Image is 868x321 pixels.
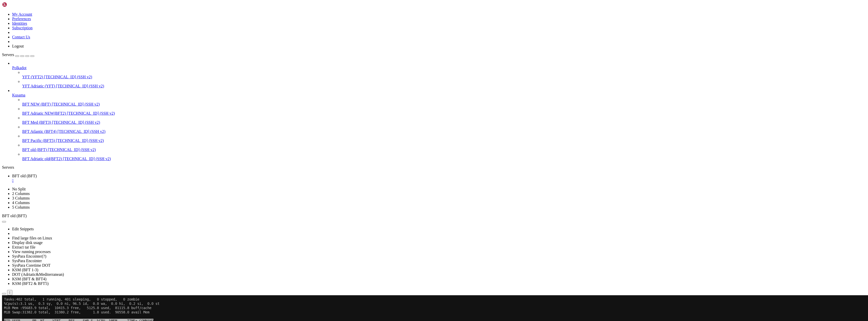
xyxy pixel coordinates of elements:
[22,129,57,134] span: BFT Atlantic (BFT4)
[2,127,802,131] x-row: 23 root rt 0 0 0 0 S 0.0 0.0 3:37.75 migration/1
[2,268,802,273] x-row: 63 root 20 0 0 0 0 S 0.0 0.0 0:00.00 cpuhp/8
[22,120,866,125] a: BFT Med (BFT3) [TECHNICAL_ID] (SSH v2)
[22,134,866,143] li: BFT Pacific (BFT5) [TECHNICAL_ID] (SSH v2)
[2,200,802,204] x-row: 44 root 0 -20 0 0 0 I 0.0 0.0 0:00.00 kworker/4:0H-events_highpri
[12,174,866,183] a: BFT old (BFT)
[2,273,802,277] x-row: 64 root -51 0 0 0 0 S 0.0 0.0 0:00.00 idle_inject/8
[12,12,32,16] a: My Account
[22,157,62,161] span: BFT Adriatic old(BFT2)
[2,15,802,19] x-row: MiB Swap:
[12,245,35,249] a: Extract tar file
[12,240,43,245] a: Display disk usage
[2,135,802,139] x-row: 26 root 0 -20 0 0 0 I 0.0 0.0 0:00.00 kworker/1:0H-events_highpri
[36,281,38,285] span: ~
[12,268,38,272] a: KSM (BFT 1-3)
[22,143,866,152] li: BFT old (BFT) [TECHNICAL_ID] (SSH v2)
[22,107,866,116] li: BFT Adriatic NEW(BFT2) [TECHNICAL_ID] (SSH v2)
[2,92,802,96] x-row: 15 root 20 0 0 0 0 I 0.0 0.0 0:00.00 rcu_tasks_trace_kthread
[2,2,31,7] img: Shellngn
[2,225,802,230] x-row: 51 root 20 0 0 0 0 S 0.0 0.0 0:00.00 cpuhp/6
[56,84,104,88] span: [TECHNICAL_ID] (SSH v2)
[20,11,149,15] span: 95683.9 total, 10415.3 free, 5125.8 used, 81115.8 buff/cache
[12,236,52,240] a: Find large files on Linux
[2,23,151,28] span: PID USER PR NI VIRT RES SHR S %CPU %MEM TIME+ COMMAND
[12,174,37,178] span: BFT old (BFT)
[12,21,27,26] a: Identities
[12,227,34,231] a: Edit Snippets
[2,62,802,66] x-row: 5 root 0 -20 0 0 0 I 0.0 0.0 0:00.00 kworker/R-rcu_p
[12,26,33,30] a: Subscription
[2,148,802,152] x-row: 29 root rt 0 0 0 0 S 0.0 0.0 7:53.21 migration/2
[22,84,55,88] span: YFT Adriatic (YFT)
[22,152,866,161] li: BFT Adriatic old(BFT2) [TECHNICAL_ID] (SSH v2)
[2,2,802,6] x-row: Tasks:
[12,44,24,48] a: Logout
[22,157,866,161] a: BFT Adriatic old(BFT2) [TECHNICAL_ID] (SSH v2)
[2,161,802,165] x-row: 33 root 20 0 0 0 0 S 0.0 0.0 0:00.00 cpuhp/3
[2,204,802,208] x-row: 45 root 20 0 0 0 0 S 0.0 0.0 0:00.00 cpuhp/5
[44,75,92,79] span: [TECHNICAL_ID] (SSH v2)
[2,234,802,238] x-row: 53 root rt 0 0 0 0 S 0.0 0.0 4:35.66 migration/6
[2,277,802,281] x-row: 65 root rt 0 0 0 0 S 0.0 0.0 2:37.59 migration/8
[22,102,866,107] a: BFT NEW (BFT) [TECHNICAL_ID] (SSH v2)
[45,281,47,285] div: (20, 65)
[2,84,802,88] x-row: 13 root 20 0 0 0 0 I 0.0 0.0 0:00.00 rcu_tasks_kthread
[2,212,802,217] x-row: 47 root rt 0 0 0 0 S 0.0 0.0 4:39.56 migration/5
[67,111,115,115] span: [TECHNICAL_ID] (SSH v2)
[2,28,802,32] x-row: 2174175 adminksm 20 0 388.4g 344672 47616 S 86.4 0.4 1:07.27 polkadot
[22,79,866,88] li: YFT Adriatic (YFT) [TECHNICAL_ID] (SSH v2)
[2,191,802,195] x-row: 41 root rt 0 0 0 0 S 0.0 0.0 4:25.15 migration/4
[12,263,50,267] a: SysPara Coretime DOT
[48,147,96,152] span: [TECHNICAL_ID] (SSH v2)
[22,120,51,125] span: BFT Med (BFT3)
[12,61,866,88] li: Polkadot
[2,214,27,218] span: BFT old (BFT)
[52,102,100,106] span: [TECHNICAL_ID] (SSH v2)
[12,66,26,70] span: Polkadot
[9,291,10,294] div: 
[22,75,866,79] a: YFT (YFT2) [TECHNICAL_ID] (SSH v2)
[2,101,802,105] x-row: 17 root 20 0 0 0 0 I 0.0 0.0 42:33.26 rcu_preempt
[2,174,802,178] x-row: 36 root 20 0 0 0 0 S 0.0 0.0 0:07.05 ksoftirqd/3
[12,35,30,39] a: Contact Us
[2,11,802,15] x-row: MiB Mem :
[22,102,51,106] span: BFT NEW (BFT)
[52,120,100,125] span: [TECHNICAL_ID] (SSH v2)
[22,70,866,79] li: YFT (YFT2) [TECHNICAL_ID] (SSH v2)
[2,131,802,135] x-row: 24 root 20 0 0 0 0 S 0.0 0.0 0:43.71 ksoftirqd/1
[2,71,802,75] x-row: 7 root 0 -20 0 0 0 I 0.0 0.0 0:00.00 kworker/R-netns
[58,129,105,134] span: [TECHNICAL_ID] (SSH v2)
[2,122,802,127] x-row: 22 root -51 0 0 0 0 S 0.0 0.0 0:00.00 idle_inject/1
[12,66,866,70] a: Polkadot
[12,17,31,21] a: Preferences
[2,251,802,255] x-row: 58 root -51 0 0 0 0 S 0.0 0.0 0:00.00 idle_inject/7
[2,208,802,212] x-row: 46 root -51 0 0 0 0 S 0.0 0.0 0:00.00 idle_inject/5
[2,53,14,57] span: Servers
[22,138,55,143] span: BFT Pacific (BFT5)
[2,217,802,221] x-row: 48 root 20 0 0 0 0 S 0.0 0.0 0:04.09 ksoftirqd/5
[2,221,802,225] x-row: 50 root 0 -20 0 0 0 I 0.0 0.0 0:00.00 kworker/5:0H-events_highpri
[2,195,802,200] x-row: 42 root 20 0 0 0 0 S 0.0 0.0 0:06.50 ksoftirqd/4
[2,260,802,264] x-row: 60 root 20 0 0 0 0 S 0.0 0.0 0:01.52 ksoftirqd/7
[22,125,866,134] li: BFT Atlantic (BFT4) [TECHNICAL_ID] (SSH v2)
[2,45,802,49] x-row: 1 root 20 0 22188 12800 9472 S 0.0 0.0 1:19.66 systemd
[12,259,42,263] a: SysPara Encointer
[12,281,48,286] a: KSM (BFT2 & BFT5)
[22,75,43,79] span: YFT (YFT2)
[22,138,866,143] a: BFT Pacific (BFT5) [TECHNICAL_ID] (SSH v2)
[2,230,802,234] x-row: 52 root -51 0 0 0 0 S 0.0 0.0 0:00.00 idle_inject/6
[22,97,866,107] li: BFT NEW (BFT) [TECHNICAL_ID] (SSH v2)
[20,15,147,19] span: 31382.0 total, 31380.2 free, 1.8 used. 90558.0 avail Mem
[2,6,802,11] x-row: %Cpu(s):
[12,250,51,254] a: View running processes
[2,36,802,41] x-row: 2166259 admindot 20 0 208772 10740 6656 S 1.7 0.0 0:47.54 polkadot-execut
[22,147,866,152] a: BFT old (BFT) [TECHNICAL_ID] (SSH v2)
[2,66,802,71] x-row: 6 root 0 -20 0 0 0 I 0.0 0.0 0:00.00 kworker/R-slub_
[2,79,802,84] x-row: 12 root 0 -20 0 0 0 I 0.0 0.0 0:00.00 kworker/R-mm_pe
[12,191,30,196] a: 2 Columns
[12,254,46,258] a: SysPara Encointer(?)
[2,54,802,58] x-row: 3 root 20 0 0 0 0 S 0.0 0.0 0:00.00 pool_workqueue_release
[2,32,802,36] x-row: 2166007 admindot 20 0 779.2g 2.9g 62664 S 25.9 3.1 30:12.95 polkadot
[2,165,802,169] x-row: 34 root -51 0 0 0 0 S 0.0 0.0 0:00.00 idle_inject/3
[12,196,30,200] a: 3 Columns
